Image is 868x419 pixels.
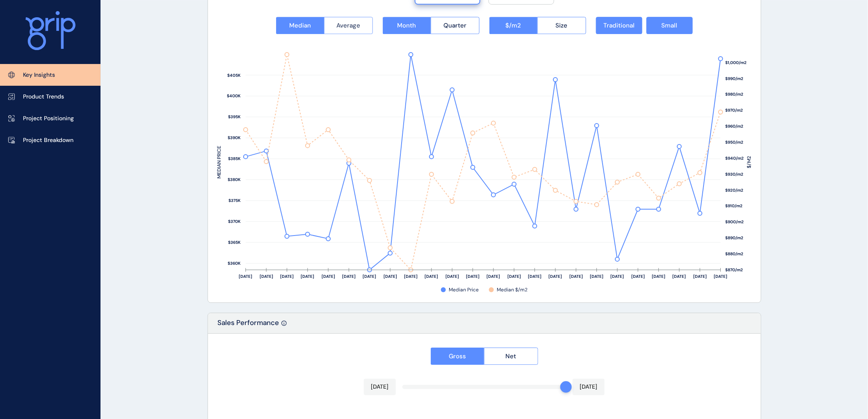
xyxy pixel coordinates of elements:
[383,17,431,34] button: Month
[556,21,568,30] span: Size
[506,352,516,360] span: Net
[484,348,538,365] button: Net
[726,92,744,97] text: $980/m2
[23,136,73,144] p: Project Breakdown
[726,268,743,273] text: $870/m2
[324,17,373,34] button: Average
[726,76,744,81] text: $990/m2
[336,21,360,30] span: Average
[431,348,484,365] button: Gross
[726,220,744,225] text: $900/m2
[746,156,753,169] text: $/M2
[726,172,744,177] text: $930/m2
[596,17,642,34] button: Traditional
[726,156,744,161] text: $940/m2
[23,71,55,79] p: Key Insights
[537,17,586,34] button: Size
[397,21,416,30] span: Month
[497,286,528,293] span: Median $/m2
[371,383,388,391] p: [DATE]
[726,236,744,241] text: $890/m2
[662,21,678,30] span: Small
[726,204,743,209] text: $910/m2
[726,124,744,129] text: $960/m2
[489,17,538,34] button: $/m2
[276,17,324,34] button: Median
[726,140,744,145] text: $950/m2
[431,17,480,34] button: Quarter
[646,17,693,34] button: Small
[289,21,311,30] span: Median
[443,21,466,30] span: Quarter
[506,21,521,30] span: $/m2
[726,188,744,193] text: $920/m2
[23,114,74,123] p: Project Positioning
[726,252,744,257] text: $880/m2
[449,286,479,293] span: Median Price
[449,352,466,360] span: Gross
[218,318,279,333] p: Sales Performance
[603,21,635,30] span: Traditional
[580,383,598,391] p: [DATE]
[23,93,64,101] p: Product Trends
[726,60,747,65] text: $1,000/m2
[726,108,743,113] text: $970/m2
